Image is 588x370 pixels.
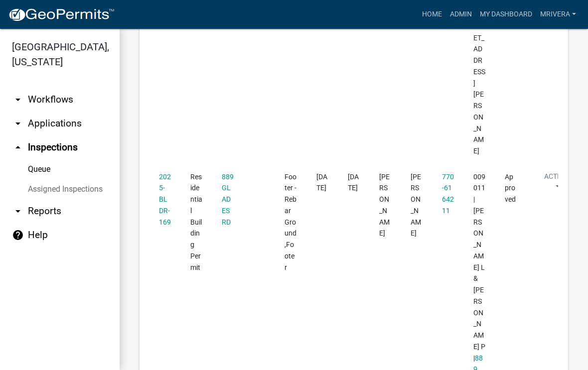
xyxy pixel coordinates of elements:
i: arrow_drop_up [12,141,24,153]
i: arrow_drop_down [12,205,24,217]
a: Admin [446,5,476,24]
span: Approved [505,173,516,204]
a: mrivera [536,5,580,24]
span: Residential Building Permit [190,173,202,271]
span: Smith [411,173,421,238]
a: 889 GLADES RD [222,173,234,226]
i: arrow_drop_down [12,94,24,106]
span: 09/08/2025 [316,173,327,192]
button: Action [536,171,577,196]
a: My Dashboard [476,5,536,24]
span: Michele Rivera [379,173,390,238]
span: Footer - Rebar Ground,Footer [285,173,296,271]
div: [DATE] [348,171,360,194]
i: arrow_drop_down [12,118,24,129]
i: help [12,229,24,241]
a: 2025-BLDR-169 [159,173,171,226]
a: 770-6164211 [442,173,454,215]
a: Home [418,5,446,24]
